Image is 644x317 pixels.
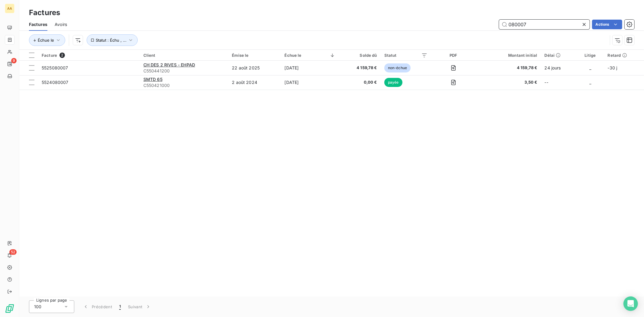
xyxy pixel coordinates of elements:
[143,82,225,88] span: C550421000
[5,4,14,13] div: AA
[608,53,640,58] div: Retard
[384,78,402,87] span: payée
[589,65,591,70] span: _
[116,300,124,313] button: 1
[541,75,577,90] td: --
[623,296,638,311] div: Open Intercom Messenger
[11,58,17,63] span: 9
[285,53,336,58] div: Échue le
[29,7,60,18] h3: Factures
[143,68,225,74] span: C550441200
[545,53,573,58] div: Délai
[29,34,65,46] button: Échue le
[143,77,162,82] span: SMTD 65
[59,53,65,58] span: 2
[96,38,127,43] span: Statut : Échu , ...
[435,53,472,58] div: PDF
[124,300,155,313] button: Suivant
[580,53,601,58] div: Litige
[589,80,591,85] span: _
[608,65,617,70] span: -30 j
[343,65,377,71] span: 4 159,78 €
[87,34,138,46] button: Statut : Échu , ...
[119,304,121,310] span: 1
[143,53,225,58] div: Client
[479,65,537,71] span: 4 159,78 €
[343,53,377,58] div: Solde dû
[38,38,54,43] span: Échue le
[228,61,281,75] td: 22 août 2025
[34,304,41,310] span: 100
[55,21,67,27] span: Avoirs
[5,304,14,313] img: Logo LeanPay
[479,53,537,58] div: Montant initial
[232,53,277,58] div: Émise le
[228,75,281,90] td: 2 août 2024
[479,79,537,85] span: 3,50 €
[9,249,17,255] span: 52
[143,62,195,67] span: CH DES 2 RIVES - EHPAD
[541,61,577,75] td: 24 jours
[42,53,57,58] span: Facture
[592,20,622,29] button: Actions
[343,79,377,85] span: 0,00 €
[281,61,339,75] td: [DATE]
[29,21,47,27] span: Factures
[384,63,411,72] span: non-échue
[499,20,590,29] input: Rechercher
[281,75,339,90] td: [DATE]
[42,65,68,70] span: 5525080007
[79,300,116,313] button: Précédent
[384,53,428,58] div: Statut
[42,80,69,85] span: 5524080007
